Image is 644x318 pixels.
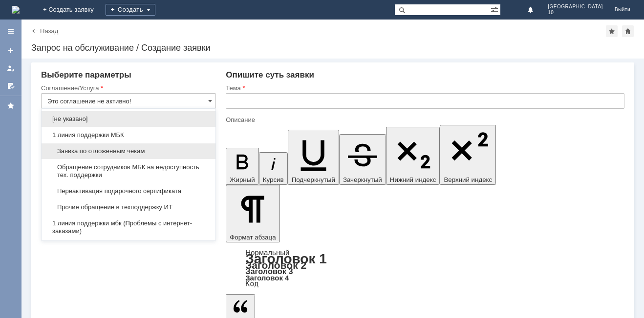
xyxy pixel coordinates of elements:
span: Нижний индекс [390,176,436,183]
span: Жирный [230,176,255,183]
a: Мои согласования [3,78,19,94]
span: Прочие обращение в техподдержку ИТ [47,203,210,211]
span: Опишите суть заявки [226,70,314,79]
span: [GEOGRAPHIC_DATA] [548,4,603,10]
span: Подчеркнутый [292,176,335,183]
button: Зачеркнутый [339,134,386,185]
span: Переактивация подарочного сертификата [47,187,210,195]
span: [не указано] [47,115,210,123]
a: Заголовок 4 [245,274,289,282]
button: Нижний индекс [386,127,440,185]
span: 10 [548,10,603,16]
span: Курсив [263,176,284,183]
a: Перейти на домашнюю страницу [12,6,20,14]
button: Подчеркнутый [288,130,339,185]
div: Описание [226,117,623,123]
a: Заголовок 1 [245,251,327,266]
div: Создать [106,4,155,16]
a: Заголовок 2 [245,259,306,271]
img: logo [12,6,20,14]
div: Запрос на обслуживание / Создание заявки [31,43,634,53]
a: Мои заявки [3,60,19,76]
div: Добавить в избранное [606,25,618,37]
div: Соглашение/Услуга [41,85,214,91]
div: Тема [226,85,623,91]
button: Жирный [226,148,259,185]
div: Сделать домашней страницей [622,25,634,37]
button: Формат абзаца [226,185,279,242]
a: Заголовок 3 [245,267,293,276]
span: Заявка по отложенным чекам [47,147,210,155]
button: Верхний индекс [440,125,496,185]
span: 1 линия поддержки мбк (Проблемы с интернет-заказами) [47,219,210,235]
a: Нормальный [245,248,289,257]
a: Создать заявку [3,43,19,59]
span: Обращение сотрудников МБК на недоступность тех. поддержки [47,163,210,179]
span: Зачеркнутый [343,176,382,183]
span: Формат абзаца [230,234,276,241]
span: Верхний индекс [444,176,492,183]
button: Курсив [259,152,288,185]
span: 1 линия поддержки МБК [47,131,210,139]
a: Код [245,279,258,288]
a: Назад [40,27,58,35]
span: Выберите параметры [41,70,131,79]
span: Расширенный поиск [491,4,500,14]
div: Формат абзаца [226,249,624,287]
